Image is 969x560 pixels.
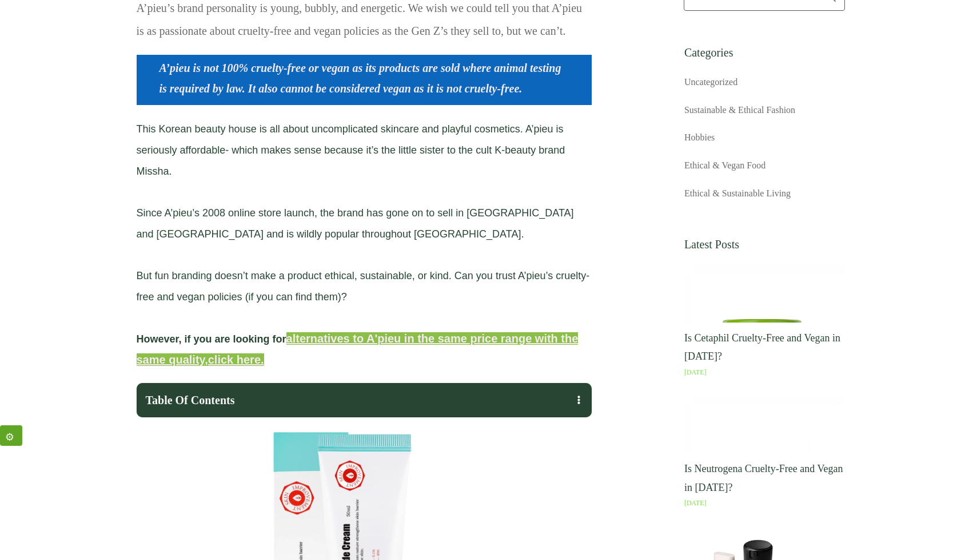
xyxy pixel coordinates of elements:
strong: Table Of Contents [146,394,235,406]
a: Is Cetaphil Cruelty-Free and Vegan in [DATE]? [684,332,840,362]
a: Is Neutrogena Cruelty-Free and Vegan in [DATE]? [684,463,843,493]
a: Uncategorized [684,74,737,91]
a: Ethical & Vegan Food [684,158,765,174]
span: Since A’pieu’s 2008 online store launch, the brand has gone on to sell in [GEOGRAPHIC_DATA] and [... [137,207,574,240]
a: Sustainable & Ethical Fashion [684,102,795,119]
a: [DATE] [684,368,707,376]
a: Hobbies [684,130,715,146]
span: click here. [208,353,264,366]
h5: Latest Posts [684,237,844,251]
a: alternatives to A'pieu in the same price range with the same quality,click here. [137,332,579,366]
span: A’pieu is not 100% cruelty-free or vegan as its products are sold where animal testing is require... [159,62,561,95]
span: However, if you are looking for [137,333,286,345]
span: alternatives to A'pieu in the same price range with the same quality, [137,332,579,366]
h5: Categories [684,46,844,59]
span: This Korean beauty house is all about uncomplicated skincare and playful cosmetics. A’pieu is ser... [137,123,565,177]
a: [DATE] [684,499,707,507]
a: Ethical & Sustainable Living [684,186,791,202]
span: But fun branding doesn’t make a product ethical, sustainable, or kind. Can you trust A’pieu’s cru... [137,270,590,303]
